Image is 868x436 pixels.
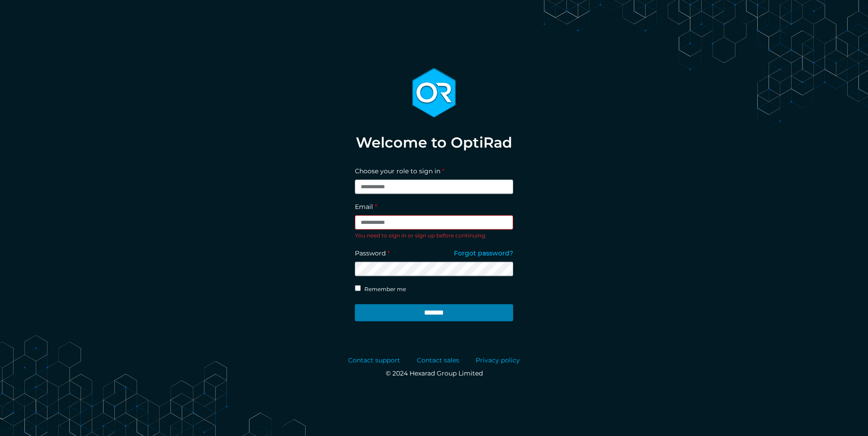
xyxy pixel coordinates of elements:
label: Remember me [364,285,406,293]
img: optirad_logo-13d80ebaeef41a0bd4daa28750046bb8215ff99b425e875e5b69abade74ad868.svg [412,68,456,118]
label: Password [355,249,390,258]
label: Email [355,202,377,212]
p: © 2024 Hexarad Group Limited [348,369,520,378]
label: Choose your role to sign in [355,167,444,176]
a: Contact sales [417,356,459,365]
a: Contact support [348,356,400,365]
span: You need to sign in or sign up before continuing. [355,232,486,239]
a: Forgot password? [454,249,513,262]
a: Privacy policy [476,356,520,365]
